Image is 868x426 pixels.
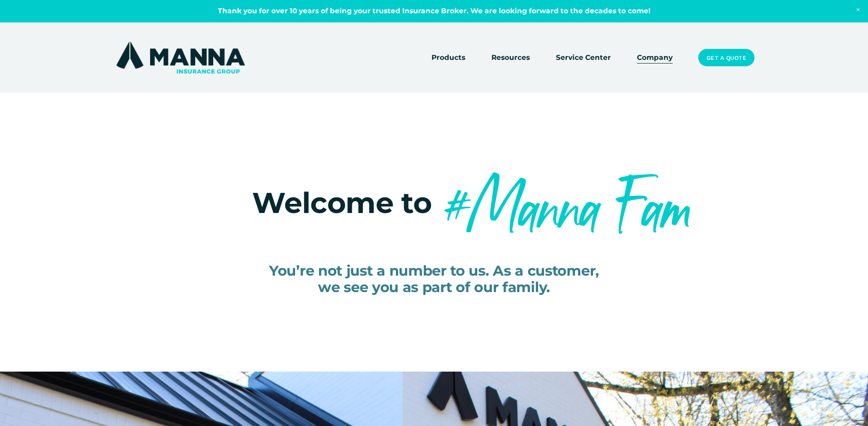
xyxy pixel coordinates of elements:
[491,52,530,64] span: Resources
[431,51,465,64] a: folder dropdown
[269,262,599,295] span: You’re not just a number to us. As a customer, we see you as part of our family.
[637,51,673,64] a: Company
[252,185,431,220] span: Welcome to
[114,40,247,75] img: Manna Insurance Group
[431,52,465,64] span: Products
[556,51,611,64] a: Service Center
[698,49,754,66] a: Get a Quote
[491,51,530,64] a: folder dropdown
